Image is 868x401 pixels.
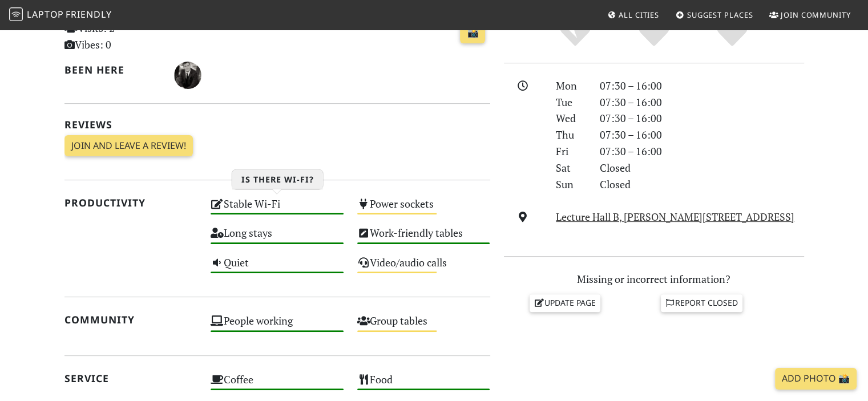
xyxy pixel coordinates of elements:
div: 07:30 – 16:00 [593,127,811,143]
div: Video/audio calls [350,253,497,282]
a: Join Community [765,5,855,25]
div: 07:30 – 16:00 [593,94,811,111]
h2: Community [64,314,197,326]
div: Coffee [204,370,350,399]
div: Food [350,370,497,399]
a: Suggest Places [671,5,758,25]
div: Sat [549,160,592,176]
p: Visits: 2 Vibes: 0 [64,20,197,53]
span: Suggest Places [687,10,753,20]
span: All Cities [619,10,659,20]
div: Power sockets [350,195,497,224]
div: Definitely! [693,17,772,48]
span: Join Community [781,10,851,20]
div: Closed [593,160,811,176]
a: Join and leave a review! [64,135,193,157]
div: No [536,17,615,48]
div: Stable Wi-Fi [204,195,350,224]
div: 07:30 – 16:00 [593,78,811,94]
div: Sun [549,176,592,193]
div: Quiet [204,253,350,282]
h2: Productivity [64,197,197,209]
h2: Been here [64,64,161,76]
div: Yes [615,17,693,48]
img: LaptopFriendly [9,7,23,21]
a: Lecture Hall B, [PERSON_NAME][STREET_ADDRESS] [556,210,794,224]
h2: Reviews [64,119,490,131]
div: 07:30 – 16:00 [593,143,811,160]
div: Group tables [350,311,497,341]
div: Fri [549,143,592,160]
span: Friendly [66,8,111,21]
span: Laptop [27,8,64,21]
h2: Service [64,372,197,384]
a: Add Photo 📸 [775,368,857,390]
p: Missing or incorrect information? [504,271,804,287]
div: 07:30 – 16:00 [593,110,811,127]
a: Report closed [661,294,743,311]
div: People working [204,311,350,341]
a: LaptopFriendly LaptopFriendly [9,5,112,25]
div: Work-friendly tables [350,224,497,253]
a: Update page [530,294,600,311]
div: Long stays [204,224,350,253]
div: Tue [549,94,592,111]
a: All Cities [603,5,664,25]
div: Wed [549,110,592,127]
a: 📸 [460,22,485,44]
img: 3269-zander.jpg [174,62,201,89]
h3: Is there Wi-Fi? [232,169,323,189]
div: Mon [549,78,592,94]
div: Thu [549,127,592,143]
div: Closed [593,176,811,193]
span: Zander Pretorius [174,67,201,81]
